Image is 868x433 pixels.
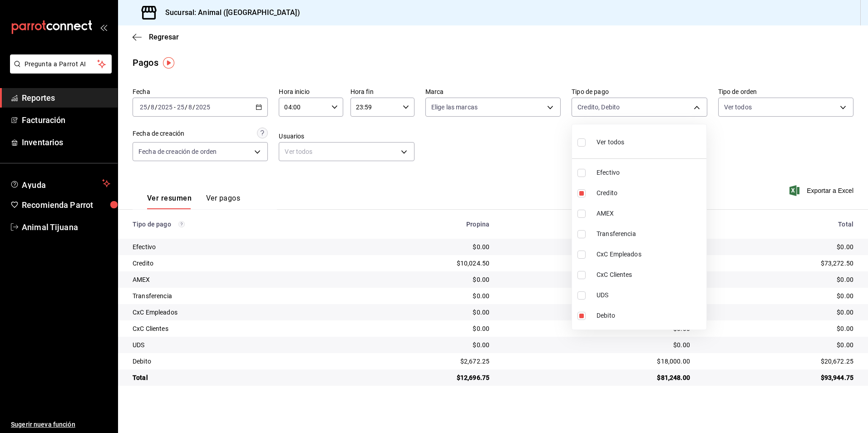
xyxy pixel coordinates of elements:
[597,209,703,218] span: AMEX
[597,138,624,147] span: Ver todos
[597,229,703,239] span: Transferencia
[163,57,174,69] img: Tooltip marker
[597,270,703,280] span: CxC Clientes
[597,290,703,300] span: UDS
[597,250,703,259] span: CxC Empleados
[597,168,703,177] span: Efectivo
[597,188,703,198] span: Credito
[597,311,703,320] span: Debito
